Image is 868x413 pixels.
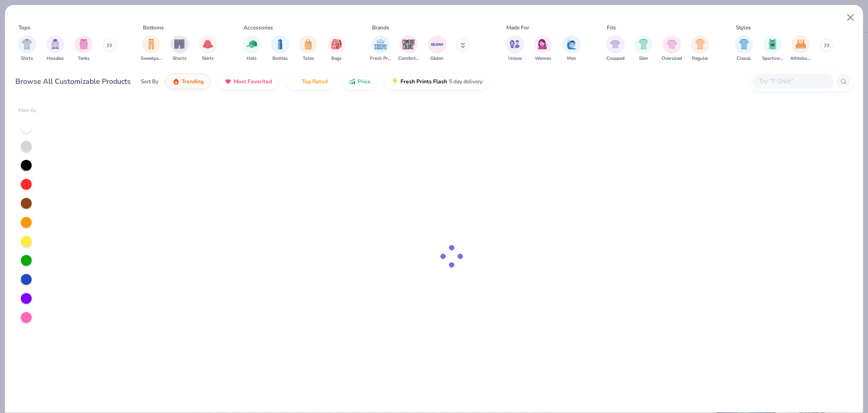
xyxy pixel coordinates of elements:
button: filter button [691,35,709,62]
button: filter button [428,35,446,62]
img: TopRated.gif [293,78,300,85]
img: Men Image [567,39,577,49]
div: filter for Oversized [662,35,682,62]
button: filter button [75,35,93,62]
div: filter for Fresh Prints [370,35,391,62]
div: Made For [506,24,529,32]
button: filter button [790,35,811,62]
span: Totes [303,55,314,62]
div: filter for Regular [691,35,709,62]
span: Classic [737,55,751,62]
img: Athleisure Image [796,39,806,49]
button: filter button [398,35,419,62]
div: filter for Tanks [75,35,93,62]
button: Price [342,74,377,89]
button: filter button [534,35,552,62]
button: filter button [762,35,783,62]
span: Unisex [508,55,522,62]
button: filter button [299,35,317,62]
button: filter button [606,35,625,62]
div: Styles [736,24,751,32]
span: Sweatpants [141,55,162,62]
span: Tanks [78,55,90,62]
img: most_fav.gif [224,78,232,85]
span: 5 day delivery [449,77,482,87]
div: Fits [607,24,616,32]
div: filter for Classic [735,35,753,62]
img: Totes Image [303,39,313,49]
span: Hats [247,55,257,62]
div: filter for Bags [328,35,346,62]
div: filter for Athleisure [790,35,811,62]
img: Sweatpants Image [146,39,156,49]
img: trending.gif [172,78,180,85]
span: Gildan [430,55,444,62]
span: Shorts [172,55,186,62]
div: filter for Comfort Colors [398,35,419,62]
img: Oversized Image [667,39,677,49]
img: Tanks Image [79,39,89,49]
button: filter button [243,35,261,62]
div: filter for Totes [299,35,317,62]
span: Skirts [202,55,214,62]
div: Bottoms [143,24,164,32]
button: filter button [271,35,289,62]
img: Gildan Image [430,38,444,51]
span: Trending [181,78,204,85]
div: filter for Hats [243,35,261,62]
div: filter for Shirts [18,35,36,62]
button: filter button [563,35,581,62]
span: Women [535,55,551,62]
img: Regular Image [695,39,706,49]
div: filter for Skirts [199,35,217,62]
span: Cropped [606,55,625,62]
span: Slim [639,55,648,62]
div: filter for Unisex [506,35,524,62]
button: filter button [506,35,524,62]
span: Most Favorited [234,78,272,85]
span: Fresh Prints [370,55,391,62]
img: Slim Image [639,39,649,49]
span: Athleisure [790,55,811,62]
button: filter button [634,35,653,62]
div: filter for Men [563,35,581,62]
span: Top Rated [302,78,328,85]
img: Unisex Image [510,39,520,49]
img: Bags Image [331,39,341,49]
button: Fresh Prints Flash5 day delivery [385,74,489,89]
div: filter for Slim [634,35,653,62]
div: filter for Bottles [271,35,289,62]
img: Hats Image [247,39,257,49]
span: Hoodies [47,55,64,62]
img: Classic Image [739,39,749,49]
span: Sportswear [762,55,783,62]
div: filter for Sweatpants [141,35,162,62]
button: filter button [662,35,682,62]
img: Shirts Image [22,39,32,49]
img: Sportswear Image [768,39,777,49]
span: Comfort Colors [398,55,419,62]
button: filter button [18,35,36,62]
img: flash.gif [391,78,399,85]
img: Hoodies Image [50,39,60,49]
button: filter button [141,35,162,62]
div: Tops [19,24,30,32]
div: Browse All Customizable Products [15,76,131,87]
div: filter for Hoodies [46,35,64,62]
button: filter button [328,35,346,62]
button: Top Rated [286,74,334,89]
button: Most Favorited [218,74,279,89]
img: Bottles Image [275,39,285,49]
span: Bottles [272,55,288,62]
img: Fresh Prints Image [374,38,387,51]
span: Oversized [662,55,682,62]
button: Trending [166,74,210,89]
span: Shirts [21,55,33,62]
div: filter for Women [534,35,552,62]
span: Men [567,55,576,62]
img: Comfort Colors Image [402,38,415,51]
img: Skirts Image [203,39,213,49]
div: filter for Cropped [606,35,625,62]
button: Close [842,9,859,26]
img: Shorts Image [174,39,185,49]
